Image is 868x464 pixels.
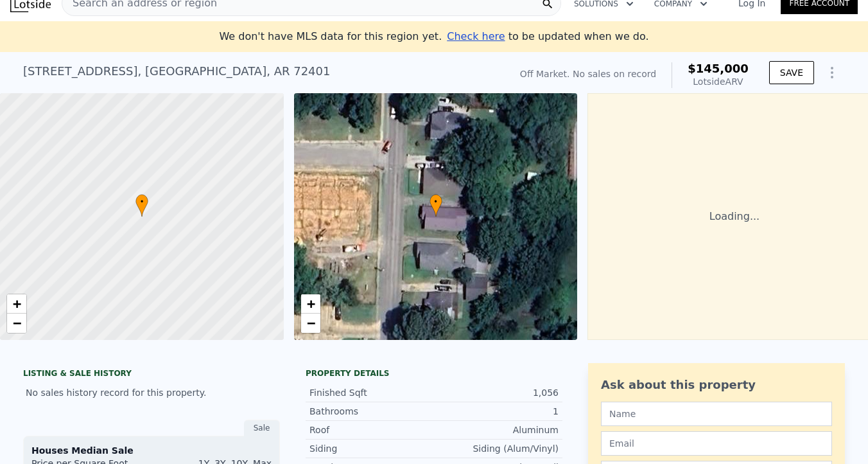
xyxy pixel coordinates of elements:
[819,60,845,85] button: Show Options
[23,381,280,404] div: No sales history record for this property.
[447,29,648,44] div: to be updated when we do.
[688,62,749,75] span: $145,000
[219,29,648,44] div: We don't have MLS data for this region yet.
[301,294,320,314] a: Zoom in
[447,30,505,42] span: Check here
[301,314,320,333] a: Zoom out
[309,424,434,436] div: Roof
[434,442,559,455] div: Siding (Alum/Vinyl)
[135,196,148,208] span: •
[306,368,562,379] div: Property details
[309,405,434,418] div: Bathrooms
[7,294,26,314] a: Zoom in
[7,314,26,333] a: Zoom out
[688,75,749,88] div: Lotside ARV
[430,196,442,208] span: •
[306,296,315,312] span: +
[434,424,559,436] div: Aluminum
[244,420,280,436] div: Sale
[13,296,21,312] span: +
[135,194,148,217] div: •
[23,368,280,381] div: LISTING & SALE HISTORY
[23,62,330,80] div: [STREET_ADDRESS] , [GEOGRAPHIC_DATA] , AR 72401
[769,61,814,84] button: SAVE
[430,194,442,217] div: •
[31,444,272,457] div: Houses Median Sale
[601,376,832,394] div: Ask about this property
[601,402,832,426] input: Name
[309,386,434,399] div: Finished Sqft
[434,386,559,399] div: 1,056
[306,315,315,331] span: −
[309,442,434,455] div: Siding
[13,315,21,331] span: −
[601,431,832,456] input: Email
[434,405,559,418] div: 1
[520,67,656,80] div: Off Market. No sales on record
